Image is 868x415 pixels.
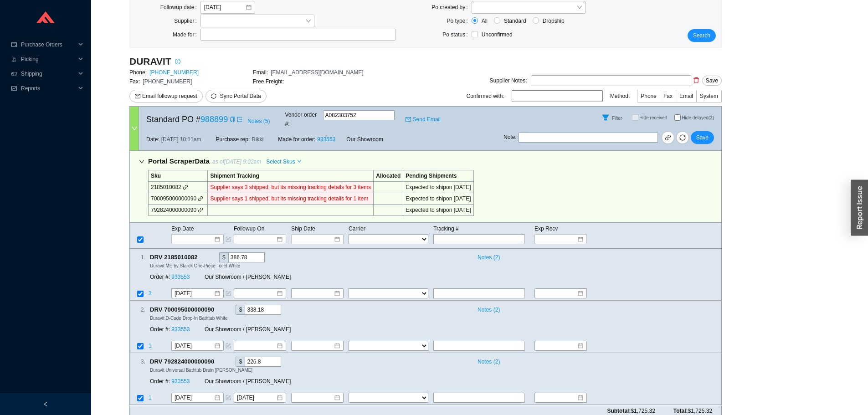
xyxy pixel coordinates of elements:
span: Rikki [252,135,263,144]
td: 700095000000090 [149,193,208,205]
div: Copy [216,305,222,315]
button: Select Skusdown [264,155,303,168]
span: export [237,117,242,122]
span: mail [135,93,140,100]
span: down [297,159,302,164]
div: 2 . [130,305,145,314]
span: Fax [663,93,673,99]
span: DRV 2185010082 [150,252,205,262]
td: Allocated [374,170,403,182]
span: Dropship [539,16,568,26]
span: fund [11,86,17,91]
span: Standard [500,16,530,26]
span: Portal Scraper Data [148,157,210,165]
input: 11/28/2025 [175,394,214,403]
h3: DURAVIT [129,55,171,68]
td: 792824000000090 [149,205,208,216]
td: Pending Shipments [403,170,473,182]
span: credit-card [11,42,17,47]
span: Notes ( 2 ) [478,357,500,366]
div: Supplier says 3 shipped, but its missing tracking details for 3 items [210,183,371,192]
span: Order #: [150,379,170,385]
button: syncSync Portal Data [205,90,267,102]
span: Phone [641,93,657,99]
span: Reports [21,81,76,96]
div: $ [219,252,228,262]
div: 3 . [130,357,145,366]
span: Email [679,93,693,99]
div: Supplier Notes: [490,76,527,85]
span: 3 [149,291,153,297]
button: mailEmail followup request [129,90,203,102]
a: 988899 [200,115,228,124]
span: left [43,401,48,407]
button: Notes (2) [473,357,500,363]
span: down [139,159,144,164]
span: [EMAIL_ADDRESS][DOMAIN_NAME] [271,69,363,76]
span: Free Freight: [253,78,284,85]
span: Purchase rep: [216,135,250,144]
td: Sku [149,170,208,182]
div: $ [236,357,245,367]
div: Confirmed with: Method: [467,90,722,102]
span: mail [406,117,411,122]
span: Shipping [21,67,76,81]
span: form [226,395,231,401]
input: Hide delayed(3) [674,114,681,121]
span: Duravit Universal Bathtub Drain [PERSON_NAME] [150,368,252,373]
span: Email: [253,69,268,76]
span: copy [230,117,235,122]
span: link [665,135,671,142]
button: sync [676,131,689,144]
label: Supplier: [174,15,200,27]
span: Picking [21,52,76,67]
span: Filter [612,116,622,121]
span: delete [692,77,701,83]
span: Email followup request [142,92,197,101]
span: form [226,343,231,348]
span: sync [211,93,216,99]
button: Notes (2) [473,305,500,311]
button: delete [691,74,701,87]
span: info-circle [172,59,184,64]
span: [DATE] 10:11am [161,135,201,144]
label: Followup date: [160,1,200,14]
td: 2185010082 [149,182,208,193]
span: Sync Portal Data [220,93,261,99]
span: Phone: [129,69,147,76]
input: 9/29/2025 [204,3,245,12]
span: Our Showroom / [PERSON_NAME] [205,326,291,333]
span: Notes ( 5 ) [247,117,270,126]
input: 10/6/2025 [175,289,214,298]
span: DRV 700095000000090 [150,305,222,315]
span: Search [693,31,710,40]
span: Order #: [150,274,170,281]
label: Po type: [447,15,472,27]
span: link [198,196,203,201]
span: as of [DATE] 9:02am [212,159,261,165]
input: 11/21/2025 [237,394,276,403]
a: 933553 [171,326,190,333]
div: Expected to ship on [DATE] [406,205,471,215]
a: mailSend Email [406,115,441,124]
span: sync [677,134,688,141]
a: link [662,131,674,144]
input: 10/6/2025 [175,341,214,350]
span: Our Showroom / [PERSON_NAME] [205,274,291,281]
span: Save [706,76,718,85]
div: Supplier says 1 shipped, but its missing tracking details for 1 item [210,194,371,203]
button: Notes (5) [247,116,270,123]
button: Search [688,29,716,42]
a: 933553 [171,379,190,385]
div: Copy [216,357,222,367]
span: Note : [503,133,517,143]
input: Hide received [632,114,638,121]
span: Duravit ME by Starck One-Piece Toilet White [150,263,240,268]
button: Save [702,76,722,86]
span: Exp Date [171,225,194,232]
td: Shipment Tracking [208,170,374,182]
span: Notes ( 2 ) [478,305,500,314]
div: 1 . [130,253,145,262]
span: link [198,207,203,213]
span: $1,725.32 [631,408,655,414]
